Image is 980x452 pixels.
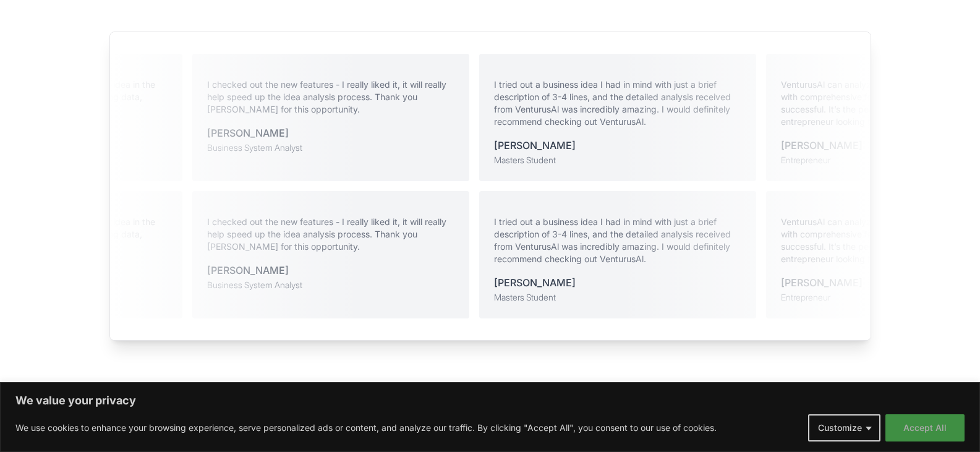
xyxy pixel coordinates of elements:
button: Accept All [885,414,965,441]
p: We value your privacy [15,393,965,408]
div: [PERSON_NAME] [207,126,302,140]
div: [PERSON_NAME] [207,263,302,278]
div: Business System Analyst [207,279,302,291]
div: Masters Student [494,154,576,166]
div: [PERSON_NAME] [494,275,576,290]
div: Entrepreneur [781,291,863,304]
p: I checked out the new features - I really liked it, it will really help speed up the idea analysi... [207,79,454,116]
p: We use cookies to enhance your browsing experience, serve personalized ads or content, and analyz... [15,420,717,435]
p: I tried out a business idea I had in mind with just a brief description of 3-4 lines, and the det... [494,216,741,265]
div: Business System Analyst [207,142,302,154]
div: Masters Student [494,291,576,304]
div: [PERSON_NAME] [494,138,576,153]
p: I tried out a business idea I had in mind with just a brief description of 3-4 lines, and the det... [494,79,741,128]
div: Entrepreneur [781,154,863,166]
p: I checked out the new features - I really liked it, it will really help speed up the idea analysi... [207,216,454,253]
div: [PERSON_NAME] [781,138,863,153]
button: Customize [808,414,880,441]
div: [PERSON_NAME] [781,275,863,290]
